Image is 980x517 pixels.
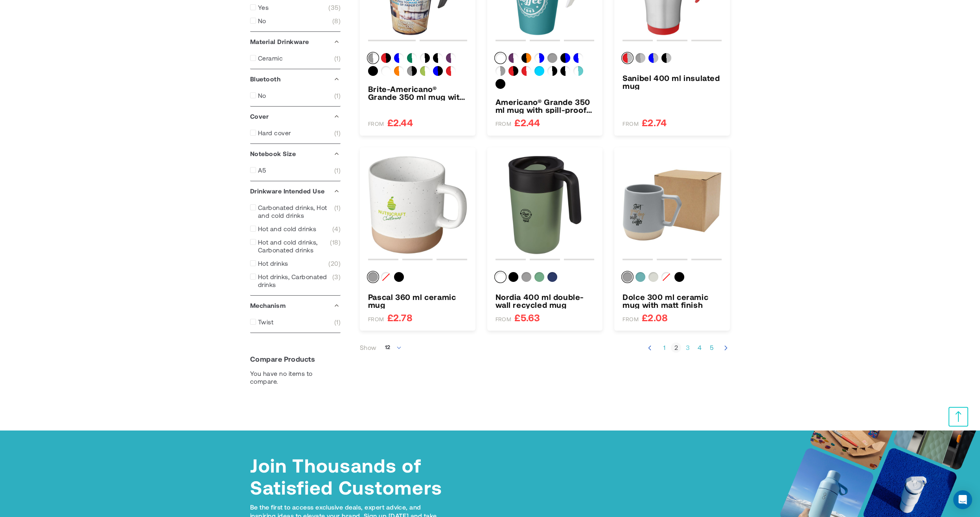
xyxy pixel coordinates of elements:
[250,204,341,219] a: Carbonated drinks, Hot and cold drinks 1
[394,272,404,282] div: Solid black
[332,273,341,289] span: 3
[250,4,341,11] a: Yes 35
[368,272,467,285] div: Colour
[496,293,595,309] a: Nordia 400 ml double-wall recycled mug
[250,54,341,62] a: Ceramic 1
[694,344,705,351] a: Page 4
[642,118,667,127] span: £2.74
[250,144,341,164] div: Notebook Size
[385,344,391,350] span: 12
[508,53,518,63] div: White&Purple
[623,272,632,282] div: Grey
[407,66,417,76] div: Solid black&Grey
[250,273,341,289] a: Hot drinks, Carbonated drinks 3
[496,98,595,114] a: Americano® Grande 350 ml mug with spill-proof lid
[433,66,443,76] div: Solid black&Blue
[368,156,467,255] img: Pascal 360 ml ceramic mug
[648,53,658,63] div: Silver&Blue
[334,318,341,326] span: 1
[407,53,417,63] div: White&Green
[250,32,341,52] div: Material Drinkware
[623,316,639,323] span: FROM
[508,66,518,76] div: Solid black&Red
[368,85,467,101] a: Brite-Americano® Grande 350 ml mug with spill-proof lid
[623,156,722,255] a: Dolce 300 ml ceramic mug with matt finish
[636,272,645,282] div: Reef blue
[547,66,557,76] div: Solid black&White
[433,53,443,63] div: White&Solid black
[332,225,341,233] span: 4
[258,259,288,267] span: Hot drinks
[328,259,341,267] span: 20
[258,318,273,326] span: Twist
[496,272,595,285] div: Colour
[659,344,669,351] a: Page 1
[496,66,505,76] div: Grey&White
[360,344,377,351] label: Show
[496,120,512,127] span: FROM
[534,272,544,282] div: Heather green
[394,66,404,76] div: White&Orange
[420,66,430,76] div: White&Lime
[623,53,632,63] div: Silver&Red
[258,273,332,289] span: Hot drinks, Carbonated drinks
[674,272,684,282] div: Solid black
[250,166,341,174] a: A5 1
[250,107,341,126] div: Cover
[328,4,341,11] span: 35
[387,313,413,322] span: £2.78
[258,92,266,99] span: No
[623,272,722,285] div: Colour
[446,66,456,76] div: White&Red
[547,53,557,63] div: Grey
[250,225,341,233] a: Hot and cold drinks 4
[368,272,378,282] div: Grey
[258,204,334,219] span: Carbonated drinks, Hot and cold drinks
[671,344,681,351] strong: 2
[250,370,341,385] div: You have no items to compare.
[496,272,505,282] div: White
[683,344,693,351] a: Page 3
[722,343,730,352] a: Next
[534,53,544,63] div: Blue&White
[508,272,518,282] div: Solid black
[250,454,447,498] h4: Join Thousands of Satisfied Customers
[381,340,407,355] span: 12
[258,17,266,25] span: No
[332,17,341,25] span: 8
[646,343,654,352] a: Previous
[368,293,467,309] a: Pascal 360 ml ceramic mug
[547,272,557,282] div: Dark blue
[446,53,456,63] div: White&Purple
[953,490,972,509] div: Open Intercom Messenger
[368,66,378,76] div: Solid black&Solid black
[394,53,404,63] div: White&Blue
[521,272,531,282] div: Grey
[642,313,668,322] span: £2.08
[623,74,722,90] a: Sanibel 400 ml insulated mug
[706,344,717,351] a: Page 5
[334,129,341,137] span: 1
[258,238,330,254] span: Hot and cold drinks, Carbonated drinks
[661,272,671,282] div: White
[496,53,595,92] div: Colour
[368,316,384,323] span: FROM
[250,259,341,267] a: Hot drinks 20
[496,156,595,255] img: Nordia 400 ml double-wall recycled mug
[258,225,316,233] span: Hot and cold drinks
[573,66,583,76] div: Aqua blue&White
[381,53,391,63] div: Solid black&Red
[623,53,722,66] div: Colour
[258,4,269,11] span: Yes
[623,293,722,309] a: Dolce 300 ml ceramic mug with matt finish
[250,17,341,25] a: No 8
[250,69,341,89] div: Bluetooth
[534,66,544,76] div: Aqua
[646,339,730,356] nav: Pagination
[250,238,341,254] a: Hot and cold drinks, Carbonated drinks 18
